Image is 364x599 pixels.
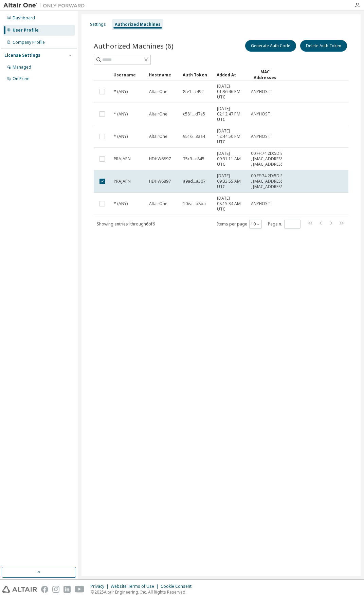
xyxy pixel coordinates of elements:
div: MAC Addresses [251,69,279,80]
span: AltairOne [149,134,167,139]
span: HDHW6897 [149,156,171,162]
span: 8fe1...c492 [183,89,204,94]
span: * (ANY) [114,89,128,94]
div: Dashboard [13,15,35,21]
span: PRAJAPN [114,179,131,184]
span: [DATE] 01:36:46 PM UTC [217,84,245,100]
p: © 2025 Altair Engineering, Inc. All Rights Reserved. [91,589,196,595]
span: * (ANY) [114,134,128,139]
span: [DATE] 02:12:47 PM UTC [217,106,245,122]
img: linkedin.svg [63,586,71,593]
span: 00:FF:74:2D:5D:E3 , [MAC_ADDRESS] , [MAC_ADDRESS] [251,173,285,189]
span: Items per page [217,220,262,229]
div: Added At [217,69,245,80]
img: facebook.svg [41,586,48,593]
span: AltairOne [149,201,167,206]
button: Generate Auth Code [245,40,296,52]
span: a9ad...a307 [183,179,205,184]
div: Hostname [149,69,177,80]
span: [DATE] 08:15:34 AM UTC [217,196,245,212]
span: [DATE] 09:33:55 AM UTC [217,173,245,189]
div: Cookie Consent [161,584,196,589]
div: License Settings [4,53,40,58]
div: Privacy [91,584,111,589]
div: On Prem [13,76,30,81]
span: PRAJAPN [114,156,131,162]
img: Altair One [3,2,88,9]
div: Company Profile [13,40,45,45]
span: ANYHOST [251,134,270,139]
span: Page n. [268,220,301,229]
img: instagram.svg [52,586,59,593]
span: AltairOne [149,89,167,94]
span: 00:FF:74:2D:5D:E3 , [MAC_ADDRESS] , [MAC_ADDRESS] [251,151,285,167]
div: Managed [13,65,31,70]
span: ANYHOST [251,111,270,117]
span: [DATE] 09:31:11 AM UTC [217,151,245,167]
span: [DATE] 12:44:50 PM UTC [217,128,245,145]
span: ANYHOST [251,89,270,94]
img: altair_logo.svg [2,586,37,593]
span: 10ea...b8ba [183,201,206,206]
div: Username [113,69,143,80]
div: Authorized Machines [115,22,161,27]
div: Website Terms of Use [111,584,161,589]
button: 10 [251,221,260,227]
span: ANYHOST [251,201,270,206]
span: AltairOne [149,111,167,117]
button: Delete Auth Token [300,40,347,52]
img: youtube.svg [75,586,85,593]
span: Showing entries 1 through 6 of 6 [97,221,155,227]
span: * (ANY) [114,201,128,206]
div: User Profile [13,28,39,33]
span: * (ANY) [114,111,128,117]
span: 9516...3aa4 [183,134,205,139]
span: 75c3...c845 [183,156,204,162]
span: HDHW6897 [149,179,171,184]
div: Settings [90,22,106,27]
span: Authorized Machines (6) [94,41,174,51]
div: Auth Token [183,69,211,80]
span: c581...d7a5 [183,111,205,117]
